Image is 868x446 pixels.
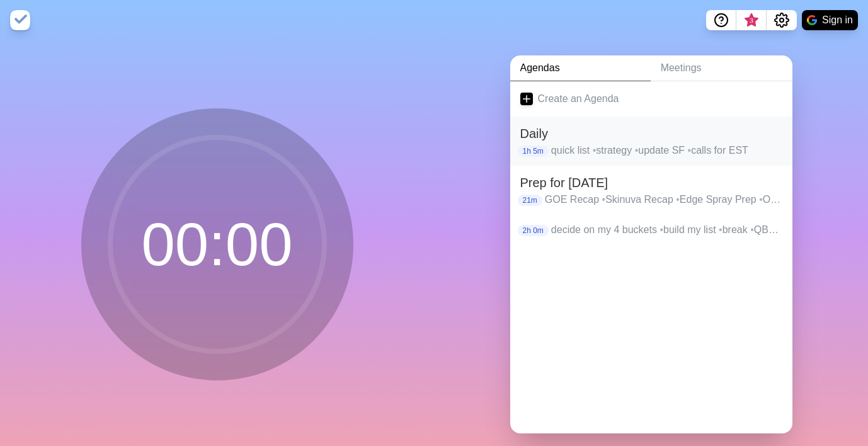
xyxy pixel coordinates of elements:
[510,55,651,81] a: Agendas
[518,195,542,206] p: 21m
[706,10,736,30] button: Help
[779,224,782,235] span: •
[676,194,680,205] span: •
[10,10,30,30] img: timeblocks logo
[602,194,606,205] span: •
[719,224,722,235] span: •
[551,222,782,237] p: decide on my 4 buckets build my list break QBR break High AOV Closed Lost Industry
[551,143,782,158] p: quick list strategy update SF calls for EST
[510,81,792,117] a: Create an Agenda
[520,124,782,143] h2: Daily
[746,16,757,26] span: 3
[651,55,792,81] a: Meetings
[807,15,817,25] img: google logo
[518,225,549,236] p: 2h 0m
[802,10,858,30] button: Sign in
[750,224,754,235] span: •
[767,10,797,30] button: Settings
[520,173,782,192] h2: Prep for [DATE]
[593,145,597,156] span: •
[635,145,639,156] span: •
[688,145,692,156] span: •
[736,10,767,30] button: What’s new
[759,194,763,205] span: •
[518,146,549,157] p: 1h 5m
[660,224,663,235] span: •
[545,192,782,207] p: GOE Recap Skinuva Recap Edge Spray Prep Orabella Prep Esco Recap RTP DNA Vibe Recap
